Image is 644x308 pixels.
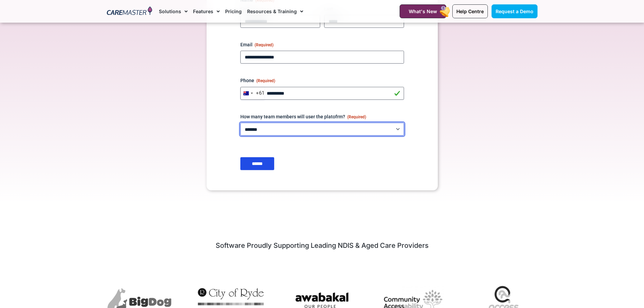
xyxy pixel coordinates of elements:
[255,43,273,47] span: (Required)
[256,91,264,96] div: +61
[492,4,538,18] a: Request a Demo
[107,241,538,250] h2: Software Proudly Supporting Leading NDIS & Aged Care Providers
[347,115,366,119] span: (Required)
[240,77,404,84] label: Phone
[456,8,484,14] span: Help Centre
[496,8,533,14] span: Request a Demo
[409,8,437,14] span: What's New
[107,6,152,17] img: CareMaster Logo
[256,78,275,83] span: (Required)
[241,87,264,100] button: Selected country
[452,4,488,18] a: Help Centre
[240,113,404,120] label: How many team members will user the platofrm?
[400,4,446,18] a: What's New
[240,41,404,48] label: Email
